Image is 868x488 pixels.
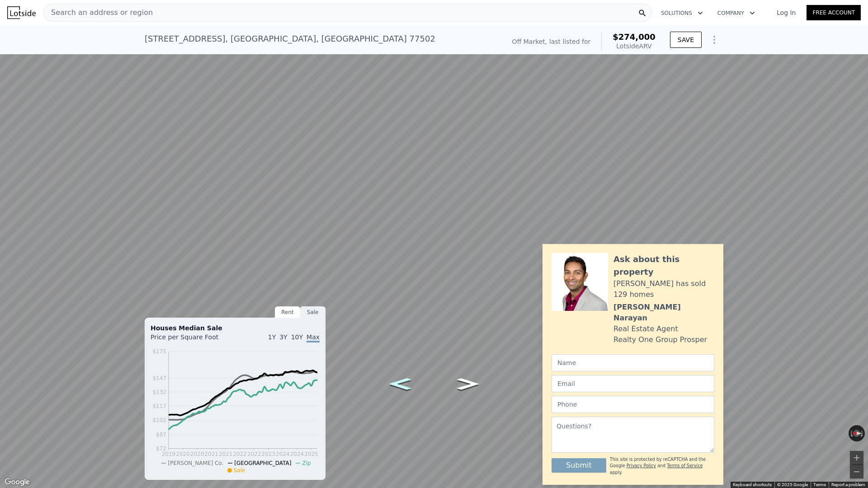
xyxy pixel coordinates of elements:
[807,5,861,20] a: Free Account
[262,451,276,457] tspan: 2023
[152,348,166,355] tspan: $175
[290,451,304,457] tspan: 2024
[705,31,723,49] button: Show Options
[234,460,291,466] span: [GEOGRAPHIC_DATA]
[279,333,287,341] span: 3Y
[552,458,606,473] button: Submit
[613,324,678,334] div: Real Estate Agent
[44,7,153,18] span: Search an address or region
[268,333,276,341] span: 1Y
[307,333,320,343] span: Max
[275,306,300,318] div: Rent
[156,432,166,438] tspan: $87
[304,451,318,457] tspan: 2025
[233,451,247,457] tspan: 2022
[234,467,245,474] span: Sale
[610,456,714,476] div: This site is protected by reCAPTCHA and the Google and apply.
[627,463,656,468] a: Privacy Policy
[152,389,166,395] tspan: $132
[247,451,261,457] tspan: 2022
[176,451,190,457] tspan: 2020
[710,5,762,21] button: Company
[152,403,166,409] tspan: $117
[276,451,290,457] tspan: 2024
[613,42,656,51] div: Lotside ARV
[145,33,435,45] div: [STREET_ADDRESS] , [GEOGRAPHIC_DATA] , [GEOGRAPHIC_DATA] 77502
[613,253,714,278] div: Ask about this property
[552,354,714,371] input: Name
[512,37,591,46] div: Off Market, last listed for
[613,302,714,324] div: [PERSON_NAME] Narayan
[766,8,807,17] a: Log In
[7,6,36,19] img: Lotside
[613,334,707,345] div: Realty One Group Prosper
[151,324,320,333] div: Houses Median Sale
[190,451,204,457] tspan: 2020
[204,451,218,457] tspan: 2021
[151,333,235,347] div: Price per Square Foot
[670,32,702,48] button: SAVE
[613,32,656,42] span: $274,000
[667,463,703,468] a: Terms of Service
[291,333,303,341] span: 10Y
[300,306,325,318] div: Sale
[152,375,166,381] tspan: $147
[156,446,166,452] tspan: $72
[552,375,714,392] input: Email
[219,451,233,457] tspan: 2021
[613,278,714,300] div: [PERSON_NAME] has sold 129 homes
[654,5,710,21] button: Solutions
[162,451,176,457] tspan: 2019
[152,417,166,423] tspan: $102
[552,396,714,413] input: Phone
[302,460,311,466] span: Zip
[168,460,223,466] span: [PERSON_NAME] Co.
